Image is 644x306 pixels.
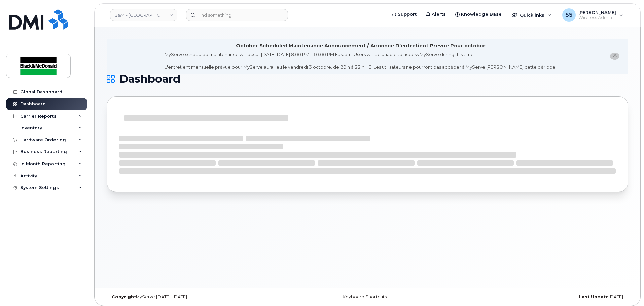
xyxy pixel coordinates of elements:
div: [DATE] [454,294,628,300]
strong: Last Update [579,294,609,299]
strong: Copyright [112,294,136,299]
span: Dashboard [119,74,180,84]
button: close notification [610,53,619,60]
div: MyServe [DATE]–[DATE] [107,294,281,300]
div: October Scheduled Maintenance Announcement / Annonce D'entretient Prévue Pour octobre [236,42,486,49]
a: Keyboard Shortcuts [343,294,387,299]
div: MyServe scheduled maintenance will occur [DATE][DATE] 8:00 PM - 10:00 PM Eastern. Users will be u... [165,51,557,70]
